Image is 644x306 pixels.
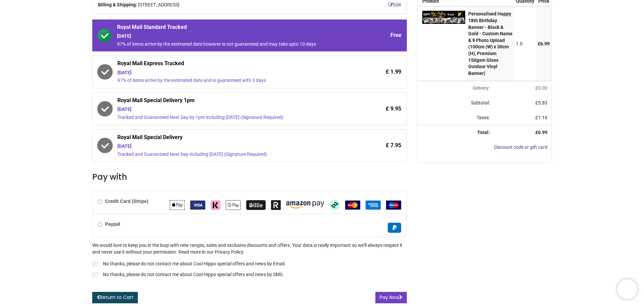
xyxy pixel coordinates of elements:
[271,200,281,210] img: Revolut Pay
[345,201,360,210] img: MasterCard
[92,242,407,279] div: We would love to keep you in the loop with new ranges, sales and exclusive discounts and offers. ...
[226,202,241,207] span: Google Pay
[211,202,220,207] span: Klarna
[388,2,401,8] a: Edit
[211,200,220,210] img: Klarna
[386,202,401,207] span: Maestro
[117,70,344,76] div: [DATE]
[92,272,98,277] input: No thanks, please do not contact me about Cool Hippo special offers and news by SMS.
[540,41,550,46] span: 6.99
[117,143,344,150] div: [DATE]
[170,202,185,207] span: Apple Pay
[117,33,344,40] div: [DATE]
[535,85,547,91] span: £
[190,201,205,210] img: VISA
[330,202,340,207] span: Afterpay Clearpay
[226,200,241,210] img: Google Pay
[117,97,344,106] span: Royal Mail Special Delivery 1pm
[103,261,286,267] p: No thanks, please do not contact me about Cool Hippo special offers and news by Email.
[330,200,340,210] img: Afterpay Clearpay
[386,201,401,210] img: Maestro
[246,200,266,210] img: Billie
[117,106,344,113] div: [DATE]
[538,41,550,46] span: £
[366,201,381,210] img: American Express
[538,85,547,91] span: 0.00
[366,202,381,207] span: American Express
[117,134,344,143] span: Royal Mail Special Delivery
[105,199,148,204] b: Credit Card (Stripe)
[417,81,494,96] td: Delivery will be updated after choosing a new delivery method
[138,2,179,8] span: [STREET_ADDRESS]
[538,130,547,135] span: 6.99
[417,111,494,125] td: Taxes:
[286,201,324,209] img: Amazon Pay
[535,115,547,120] span: £
[98,200,102,204] input: Credit Card (Stripe)
[92,292,138,303] a: Return to Cart
[386,68,401,76] span: £ 1.99
[246,202,266,207] span: Billie
[117,60,344,69] span: Royal Mail Express Tracked
[117,114,344,121] div: Tracked and Guaranteed Next Day by 1pm including [DATE] (Signature Required)
[345,202,360,207] span: MasterCard
[92,171,407,183] h3: Pay with
[388,223,401,233] img: Paypal
[117,151,344,158] div: Tracked and Guaranteed Next Day including [DATE] (Signature Required)
[468,11,513,76] strong: Personalised Happy 18th Birthday Banner - Black & Gold - Custom Name & 9 Photo Upload (100cm (W) ...
[390,32,401,39] span: Free
[386,142,401,149] span: £ 7.95
[271,202,281,207] span: Revolut Pay
[190,202,205,207] span: VISA
[477,130,490,135] strong: Total:
[535,100,547,105] span: £
[117,77,344,84] div: 97% of items arrive by the estimated date and is guaranteed with 3 days
[103,271,284,278] p: No thanks, please do not contact me about Cool Hippo special offers and news by SMS.
[286,202,324,207] span: Amazon Pay
[538,115,547,120] span: 1.16
[494,144,547,150] a: Discount code or gift card
[105,221,120,227] b: Paypal
[170,200,185,210] img: Apple Pay
[98,2,137,7] b: Billing & Shipping:
[535,130,547,135] strong: £
[375,292,407,303] button: Pay Now
[388,225,401,230] span: Paypal
[516,41,534,47] div: 1.0
[417,96,494,111] td: Subtotal:
[617,279,637,299] iframe: Brevo live chat
[92,262,98,266] input: No thanks, please do not contact me about Cool Hippo special offers and news by Email.
[538,100,547,105] span: 5.83
[117,41,344,48] div: 97% of items arrive by the estimated date however is not guaranteed and may take upto 10 days
[386,105,401,113] span: £ 9.95
[117,24,344,33] span: Royal Mail Standard Tracked
[98,222,102,227] input: Paypal
[422,11,465,24] img: 9TE23fAAAABklEQVQDAN35KJx8rTOwAAAAAElFTkSuQmCC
